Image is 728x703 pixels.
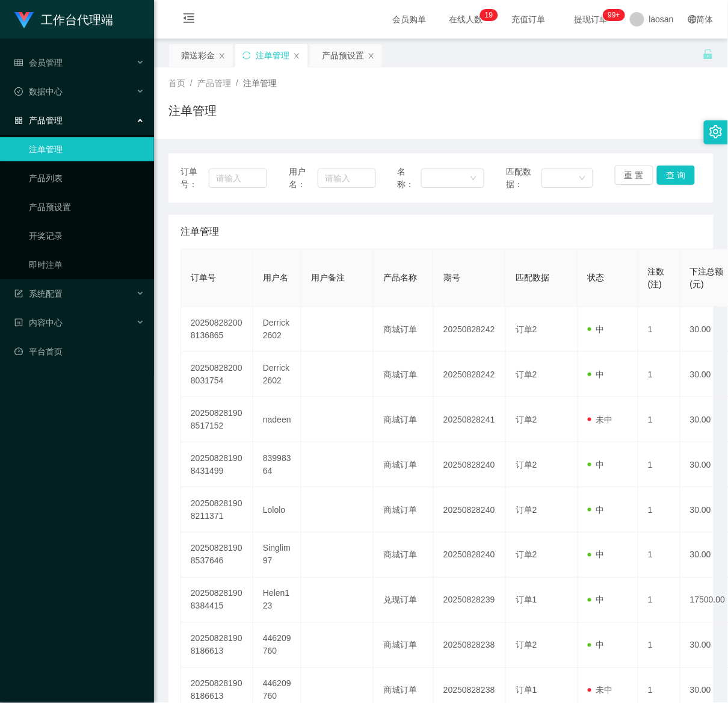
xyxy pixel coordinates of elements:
[14,290,23,298] i: 图标: form
[374,352,434,397] td: 商城订单
[253,578,301,623] td: Helen123
[253,307,301,352] td: Derrick2602
[209,169,267,188] input: 请输入
[588,370,605,379] span: 中
[648,267,665,289] span: 注数(注)
[374,488,434,533] td: 商城订单
[569,15,614,23] span: 提现订单
[253,442,301,488] td: 83998364
[638,442,680,488] td: 1
[14,87,63,96] span: 数据中心
[256,44,289,67] div: 注单管理
[516,505,537,515] span: 订单2
[190,78,193,88] span: /
[516,273,549,282] span: 匹配数据
[603,9,625,21] sup: 998
[516,595,537,605] span: 订单1
[168,102,217,120] h1: 注单管理
[516,415,537,424] span: 订单2
[236,78,238,88] span: /
[253,533,301,578] td: Singlim97
[516,550,537,560] span: 订单2
[434,488,506,533] td: 20250828240
[398,166,421,191] span: 名称：
[638,488,680,533] td: 1
[41,1,113,39] h1: 工作台代理端
[181,397,253,442] td: 202508281908517152
[638,533,680,578] td: 1
[688,15,697,23] i: 图标: global
[29,195,144,219] a: 产品预设置
[180,166,209,191] span: 订单号：
[197,78,231,88] span: 产品管理
[253,623,301,668] td: 446209760
[516,460,537,469] span: 订单2
[489,9,493,21] p: 9
[516,686,537,695] span: 订单1
[657,166,696,185] button: 查 询
[374,533,434,578] td: 商城订单
[14,14,113,24] a: 工作台代理端
[638,352,680,397] td: 1
[29,224,144,248] a: 开奖记录
[29,166,144,190] a: 产品列表
[181,488,253,533] td: 202508281908211371
[690,267,724,289] span: 下注总额(元)
[579,175,586,183] i: 图标: down
[480,9,498,21] sup: 19
[293,52,300,60] i: 图标: close
[434,442,506,488] td: 20250828240
[263,273,288,282] span: 用户名
[638,397,680,442] td: 1
[443,273,460,282] span: 期号
[168,78,185,88] span: 首页
[218,52,226,60] i: 图标: close
[638,307,680,352] td: 1
[181,307,253,352] td: 202508282008136865
[253,488,301,533] td: Lololo
[516,324,537,334] span: 订单2
[318,169,375,188] input: 请输入
[588,505,605,515] span: 中
[289,166,318,191] span: 用户名：
[368,52,375,60] i: 图标: close
[14,339,144,364] a: 图标: dashboard平台首页
[14,87,23,96] i: 图标: check-circle-o
[311,273,345,282] span: 用户备注
[506,166,541,191] span: 匹配数据：
[506,15,552,23] span: 充值订单
[588,415,613,424] span: 未中
[434,352,506,397] td: 20250828242
[29,137,144,161] a: 注单管理
[181,578,253,623] td: 202508281908384415
[638,578,680,623] td: 1
[181,352,253,397] td: 202508282008031754
[181,44,215,67] div: 赠送彩金
[374,623,434,668] td: 商城订单
[14,289,63,299] span: 系统配置
[588,550,605,560] span: 中
[374,578,434,623] td: 兑现订单
[383,273,417,282] span: 产品名称
[14,318,23,327] i: 图标: profile
[443,15,489,23] span: 在线人数
[14,116,63,125] span: 产品管理
[485,9,489,21] p: 1
[516,370,537,379] span: 订单2
[14,58,63,67] span: 会员管理
[181,623,253,668] td: 202508281908186613
[470,175,477,183] i: 图标: down
[243,78,277,88] span: 注单管理
[180,225,219,239] span: 注单管理
[638,623,680,668] td: 1
[14,318,63,327] span: 内容中心
[434,397,506,442] td: 20250828241
[322,44,364,67] div: 产品预设置
[434,623,506,668] td: 20250828238
[588,324,605,334] span: 中
[191,273,216,282] span: 订单号
[181,533,253,578] td: 202508281908537646
[588,595,605,605] span: 中
[14,58,23,67] i: 图标: table
[516,640,537,650] span: 订单2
